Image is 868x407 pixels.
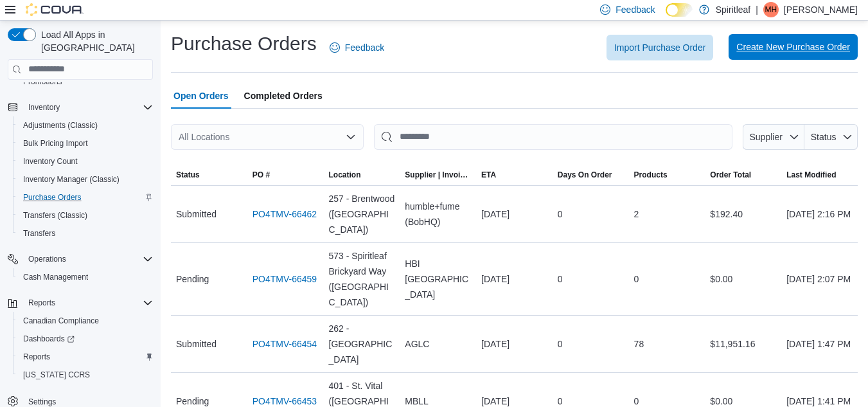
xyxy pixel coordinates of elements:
[18,269,93,285] a: Cash Management
[252,170,270,180] span: PO #
[763,2,779,17] div: Matthew H
[784,2,858,17] p: [PERSON_NAME]
[176,336,217,352] span: Submitted
[476,266,553,292] div: [DATE]
[3,98,158,116] button: Inventory
[743,124,804,150] button: Supplier
[23,316,99,326] span: Canadian Compliance
[28,397,56,407] span: Settings
[23,334,75,344] span: Dashboards
[18,367,95,383] a: [US_STATE] CCRS
[23,120,98,131] span: Adjustments (Classic)
[18,74,153,89] span: Promotions
[13,268,158,286] button: Cash Management
[345,41,384,54] span: Feedback
[28,254,66,264] span: Operations
[400,331,476,357] div: AGLC
[23,174,120,185] span: Inventory Manager (Classic)
[18,226,153,241] span: Transfers
[476,165,553,185] button: ETA
[18,154,83,169] a: Inventory Count
[18,313,104,329] a: Canadian Compliance
[329,248,395,310] span: 573 - Spiritleaf Brickyard Way ([GEOGRAPHIC_DATA])
[13,330,158,348] a: Dashboards
[481,170,496,180] span: ETA
[13,312,158,330] button: Canadian Compliance
[252,206,317,222] a: PO4TMV-66462
[729,34,858,60] button: Create New Purchase Order
[28,102,60,113] span: Inventory
[804,124,858,150] button: Status
[405,170,471,180] span: Supplier | Invoice Number
[558,336,563,352] span: 0
[23,100,153,115] span: Inventory
[705,266,781,292] div: $0.00
[18,154,153,169] span: Inventory Count
[171,165,247,185] button: Status
[811,132,837,142] span: Status
[781,331,858,357] div: [DATE] 1:47 PM
[18,367,153,383] span: Washington CCRS
[13,366,158,384] button: [US_STATE] CCRS
[736,41,850,53] span: Create New Purchase Order
[614,41,705,54] span: Import Purchase Order
[23,370,90,380] span: [US_STATE] CCRS
[173,83,229,109] span: Open Orders
[26,3,84,16] img: Cova
[553,165,629,185] button: Days On Order
[28,298,55,308] span: Reports
[324,35,389,60] a: Feedback
[18,172,153,187] span: Inventory Manager (Classic)
[23,272,88,282] span: Cash Management
[329,191,395,237] span: 257 - Brentwood ([GEOGRAPHIC_DATA])
[247,165,324,185] button: PO #
[634,170,668,180] span: Products
[329,321,395,367] span: 262 - [GEOGRAPHIC_DATA]
[13,134,158,152] button: Bulk Pricing Import
[18,349,153,365] span: Reports
[400,165,476,185] button: Supplier | Invoice Number
[781,165,858,185] button: Last Modified
[13,152,158,170] button: Inventory Count
[23,192,82,203] span: Purchase Orders
[18,313,153,329] span: Canadian Compliance
[705,201,781,227] div: $192.40
[476,331,553,357] div: [DATE]
[23,295,60,311] button: Reports
[18,74,67,89] a: Promotions
[705,331,781,357] div: $11,951.16
[36,28,153,54] span: Load All Apps in [GEOGRAPHIC_DATA]
[176,271,209,287] span: Pending
[13,170,158,188] button: Inventory Manager (Classic)
[558,206,563,222] span: 0
[781,201,858,227] div: [DATE] 2:16 PM
[18,331,80,347] a: Dashboards
[13,73,158,91] button: Promotions
[23,251,153,267] span: Operations
[176,170,200,180] span: Status
[634,271,639,287] span: 0
[558,170,612,180] span: Days On Order
[786,170,836,180] span: Last Modified
[716,2,750,17] p: Spiritleaf
[13,224,158,242] button: Transfers
[23,295,153,311] span: Reports
[23,228,55,239] span: Transfers
[18,331,153,347] span: Dashboards
[252,271,317,287] a: PO4TMV-66459
[252,336,317,352] a: PO4TMV-66454
[329,170,361,180] div: Location
[18,118,103,133] a: Adjustments (Classic)
[476,201,553,227] div: [DATE]
[13,206,158,224] button: Transfers (Classic)
[18,208,153,223] span: Transfers (Classic)
[750,132,783,142] span: Supplier
[171,31,317,57] h1: Purchase Orders
[3,294,158,312] button: Reports
[400,251,476,307] div: HBI [GEOGRAPHIC_DATA]
[607,35,713,60] button: Import Purchase Order
[13,348,158,366] button: Reports
[18,349,55,365] a: Reports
